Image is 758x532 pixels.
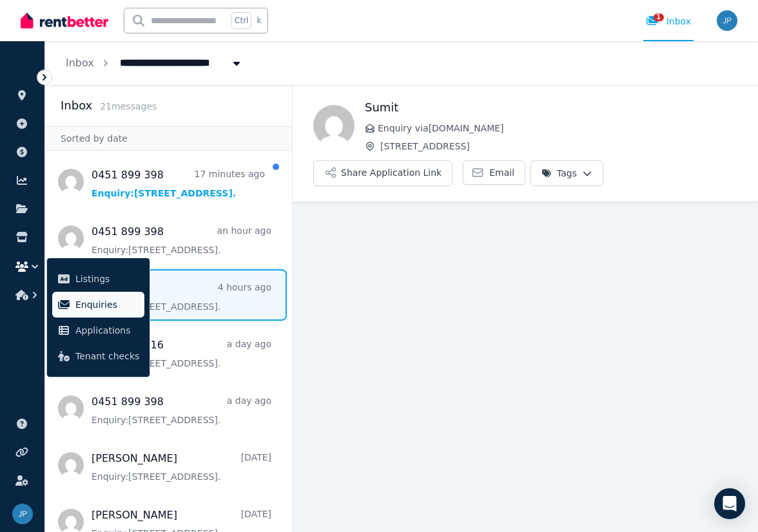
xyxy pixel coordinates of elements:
[92,394,271,426] a: 0451 899 398a day agoEnquiry:[STREET_ADDRESS].
[378,122,737,135] span: Enquiry via [DOMAIN_NAME]
[92,167,265,200] a: 0451 899 39817 minutes agoEnquiry:[STREET_ADDRESS].
[75,348,139,364] span: Tenant checks
[12,504,33,524] img: Jan Primrose
[646,15,691,28] div: Inbox
[463,160,525,185] a: Email
[365,99,737,117] h1: Sumit
[380,140,737,153] span: [STREET_ADDRESS]
[489,166,514,179] span: Email
[100,101,157,111] span: 21 message s
[530,160,603,186] button: Tags
[92,451,271,483] a: [PERSON_NAME][DATE]Enquiry:[STREET_ADDRESS].
[714,488,745,519] div: Open Intercom Messenger
[75,297,139,312] span: Enquiries
[313,160,452,186] button: Share Application Link
[61,97,92,115] h2: Inbox
[654,14,664,21] span: 1
[52,266,144,292] a: Listings
[45,126,292,151] div: Sorted by date
[52,318,144,343] a: Applications
[92,224,271,256] a: 0451 899 398an hour agoEnquiry:[STREET_ADDRESS].
[717,10,737,31] img: Jan Primrose
[541,167,577,180] span: Tags
[231,12,251,29] span: Ctrl
[75,323,139,338] span: Applications
[313,105,355,146] img: Sumit
[52,343,144,369] a: Tenant checks
[45,41,264,85] nav: Breadcrumb
[92,281,271,313] a: Sumit4 hours agoEnquiry:[STREET_ADDRESS].
[92,337,271,370] a: 0451 844 616a day agoEnquiry:[STREET_ADDRESS].
[66,57,94,69] a: Inbox
[75,271,139,287] span: Listings
[52,292,144,318] a: Enquiries
[257,15,261,26] span: k
[21,11,108,30] img: RentBetter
